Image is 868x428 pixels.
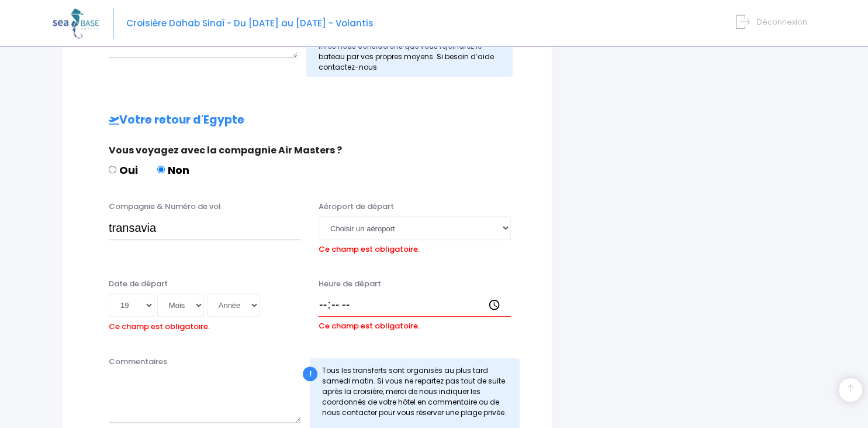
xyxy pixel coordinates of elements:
label: Compagnie & Numéro de vol [109,201,221,213]
h2: Votre retour d'Egypte [85,114,528,127]
label: Aéroport de départ [319,201,394,213]
span: Croisière Dahab Sinaï - Du [DATE] au [DATE] - Volantis [126,17,374,29]
label: Non [157,162,189,178]
span: Déconnexion [756,16,807,28]
label: Commentaires [109,356,167,368]
input: Non [157,166,165,173]
label: Date de départ [109,278,168,290]
input: Oui [109,166,116,173]
div: ! [303,367,317,381]
label: Oui [109,162,138,178]
label: Ce champ est obligatoire. [319,317,420,332]
label: Heure de départ [319,278,381,290]
span: Vous voyagez avec la compagnie Air Masters ? [109,143,342,157]
label: Ce champ est obligatoire. [109,317,210,333]
label: Ce champ est obligatoire. [319,240,420,255]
